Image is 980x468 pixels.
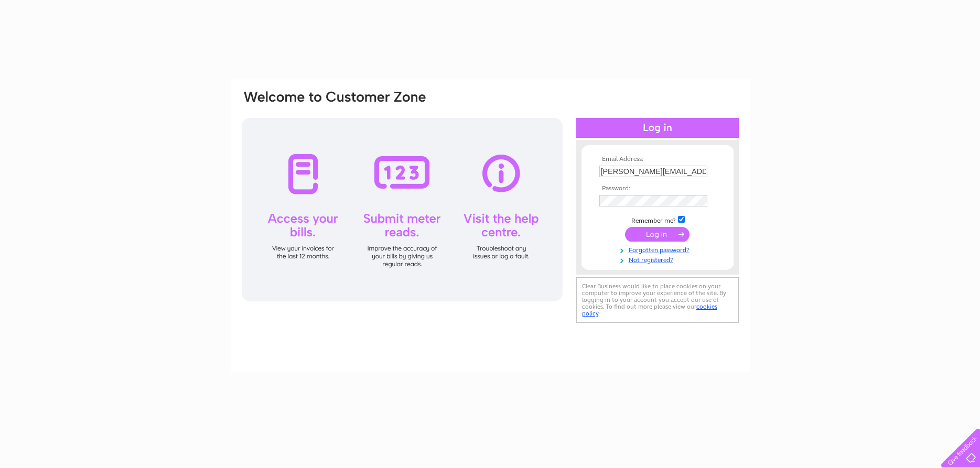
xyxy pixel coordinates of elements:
[597,156,718,163] th: Email Address:
[599,244,718,254] a: Forgotten password?
[625,227,690,242] input: Submit
[597,185,718,192] th: Password:
[582,303,717,317] a: cookies policy
[597,214,718,225] td: Remember me?
[599,254,718,264] a: Not registered?
[576,277,739,323] div: Clear Business would like to place cookies on your computer to improve your experience of the sit...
